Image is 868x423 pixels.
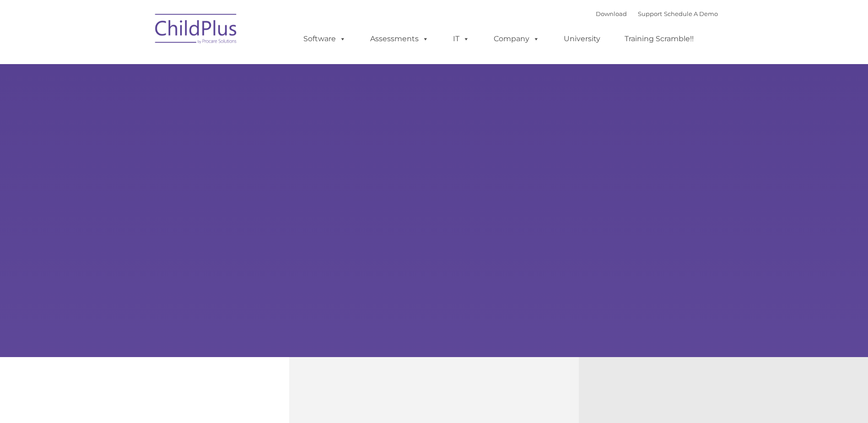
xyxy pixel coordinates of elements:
img: ChildPlus by Procare Solutions [151,7,242,53]
a: University [555,30,609,48]
a: Training Scramble!! [615,30,703,48]
a: IT [444,30,479,48]
a: Schedule A Demo [664,10,718,17]
a: Software [294,30,355,48]
a: Assessments [361,30,438,48]
font: | [596,10,718,17]
a: Company [485,30,549,48]
a: Download [596,10,627,17]
a: Support [638,10,662,17]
